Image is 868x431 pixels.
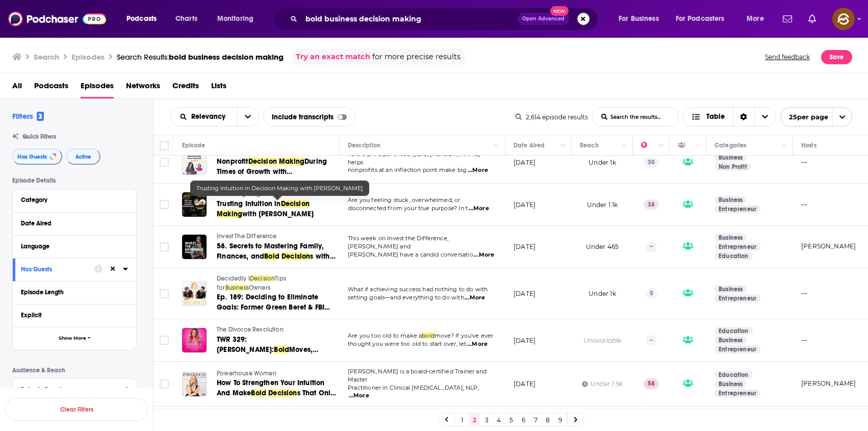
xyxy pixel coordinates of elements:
span: Under 1k [589,159,616,166]
span: Trusting Intuition in [217,199,281,208]
button: Show More [13,327,136,350]
span: Toggle select row [160,336,169,345]
h2: Choose View [683,107,776,126]
button: Column Actions [491,140,503,152]
span: Toggle select row [160,379,169,389]
a: Networks [126,78,160,98]
button: Category [21,193,128,206]
span: Decision [282,252,310,261]
div: 2,614 episode results [516,113,588,121]
span: Table [706,113,725,120]
span: Toggle select row [160,242,169,251]
a: 1 [457,414,467,426]
div: Explicit [21,312,121,319]
span: Open Advanced [522,16,565,21]
a: Business [714,234,747,242]
span: Show More [59,336,86,341]
span: Toggle select row [160,289,169,298]
span: 3 [37,112,44,121]
a: 2 [469,414,479,426]
button: open menu [119,11,170,27]
span: ...More [465,294,485,302]
div: Date Aired [514,139,545,151]
p: -- [646,242,657,252]
a: Try an exact match [296,51,370,63]
button: Episode Length [21,286,128,298]
span: Are you too old to make a [348,332,422,339]
span: Ep. 189: Deciding to Eliminate Goals: Former Green Beret & FBI Analyst Dr. Apollo [PERSON_NAME] on [217,293,334,332]
span: Decision [281,199,310,208]
span: Podcasts [34,78,68,98]
span: Toggle select row [160,200,169,209]
span: ...More [349,392,369,400]
button: Column Actions [778,140,790,152]
img: User Profile [832,8,855,30]
p: [DATE] [514,336,535,345]
a: Entrepreneur [714,205,760,213]
a: Search Results:bold business decision making [117,52,284,62]
span: ...More [468,166,488,174]
p: 38 [644,199,659,210]
a: Education [714,371,753,379]
span: Active [75,154,91,160]
button: open menu [210,11,267,27]
span: Are you feeling stuck, overwhelmed, or [348,196,461,204]
span: Podcasts [126,12,157,26]
button: Column Actions [618,140,630,152]
a: All [12,78,22,98]
span: nonprofits at an inflection point make big [348,166,467,173]
p: -- [646,335,657,345]
button: open menu [611,11,672,27]
div: Has Guests [678,139,692,151]
span: For Podcasters [676,12,725,26]
button: Open AdvancedNew [518,13,569,25]
a: Business [714,196,747,204]
p: 30 [644,157,659,167]
a: 8 [543,414,553,426]
span: Toggle select row [160,158,169,167]
button: open menu [739,11,777,27]
a: Charts [169,11,203,27]
a: Entrepreneur [714,243,760,251]
span: Decision [268,389,297,397]
span: thought you were too old to start over, let [348,340,466,347]
span: Tips for [217,275,286,291]
button: open menu [669,11,739,27]
a: [PERSON_NAME] [801,242,856,250]
div: Under 1.9k [582,379,623,388]
img: Podchaser - Follow, Share and Rate Podcasts [8,9,106,29]
span: Monitoring [217,12,253,26]
button: open menu [780,107,852,126]
span: ...More [467,340,488,348]
span: New [550,6,569,16]
div: Episode Length [21,289,121,296]
div: Category [21,196,121,204]
span: Practitioner in Clinical [MEDICAL_DATA], NLP, [348,384,479,391]
a: Non Profit [714,163,751,171]
span: ...More [469,205,489,213]
a: Credits [172,78,199,98]
span: 25 per page [781,109,828,125]
span: Invest The Difference [217,233,277,240]
span: Decidedly I [217,275,250,282]
a: Ep. 189: Deciding to Eliminate Goals: Former Green Beret & FBI Analyst Dr. Apollo [PERSON_NAME] on [217,292,338,313]
a: TWR 329: [PERSON_NAME]:BoldMoves, Midlife Transitions and Building a 7-Figure [217,335,338,355]
button: Column Actions [557,140,569,152]
span: For Business [619,12,659,26]
a: Entrepreneur [714,345,760,353]
span: Business [225,284,249,291]
button: open menu [170,113,237,120]
a: Education [714,252,753,260]
span: What if achieving success had nothing to do with [348,286,488,293]
div: Search podcasts, credits, & more... [283,7,608,31]
span: [PERSON_NAME] is a board-certified Trainer and Master [348,368,487,383]
p: [DATE] [514,289,535,298]
button: Send feedback [762,49,813,65]
span: Powerhouse Women [217,370,276,377]
span: ...More [474,251,494,259]
span: [PERSON_NAME] have a candid conversatio [348,251,473,258]
span: 58. Secrets to Mastering Family, Finances, and [217,242,324,261]
span: Bold [274,345,289,354]
div: Reach [580,139,599,151]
